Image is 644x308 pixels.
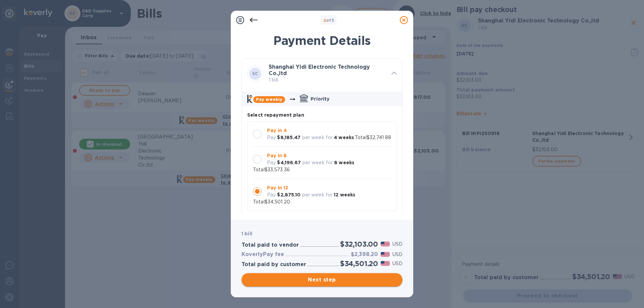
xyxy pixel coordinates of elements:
p: Total $33,573.36 [253,166,290,173]
b: 4 weeks [334,135,354,140]
b: $2,875.10 [277,192,301,197]
b: Pay weekly [256,97,282,102]
b: 1 bill [241,231,252,236]
div: SCShanghai Yidi Electronic Technology Co.,ltd 1 bill [242,59,402,89]
h3: Total paid to vendor [241,242,299,248]
span: 2 [323,18,326,23]
b: Pay in 8 [267,153,287,158]
p: USD [392,251,402,258]
p: Pay [267,134,276,141]
img: USD [381,242,390,246]
b: of 3 [323,18,334,23]
b: Pay in 12 [267,185,288,190]
p: per week for [302,191,333,198]
p: Total $32,741.88 [355,134,391,141]
h2: $32,103.00 [340,240,378,248]
b: Pay in 4 [267,128,287,133]
img: USD [381,261,390,266]
h3: KoverlyPay fee [241,251,284,258]
img: USD [381,252,390,257]
b: $8,185.47 [277,135,301,140]
p: per week for [303,159,333,166]
p: USD [392,260,402,267]
b: 8 weeks [334,160,354,165]
b: 12 weeks [334,192,355,197]
b: $4,196.67 [277,160,301,165]
p: per week for [302,134,333,141]
p: Total $34,501.20 [253,198,290,205]
p: 1 bill [269,76,386,83]
b: Shanghai Yidi Electronic Technology Co.,ltd [269,64,370,76]
h2: $34,501.20 [340,259,378,268]
b: Select repayment plan [247,112,304,118]
span: Next step [247,276,397,284]
p: Pay [267,159,276,166]
p: USD [392,241,402,248]
h3: $2,398.20 [351,251,378,258]
h3: Total paid by customer [241,261,306,268]
b: SC [252,71,258,76]
button: Next step [241,273,402,287]
h1: Payment Details [241,34,402,48]
p: Priority [311,96,329,102]
p: Pay [267,191,276,198]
